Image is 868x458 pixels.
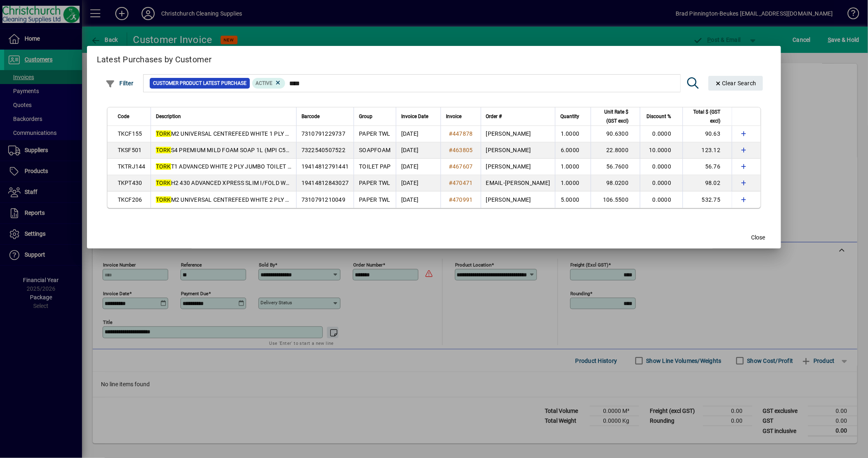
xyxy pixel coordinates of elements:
span: S4 PREMIUM MILD FOAM SOAP 1L (MPI C52) [156,147,292,153]
a: #467607 [446,162,476,171]
em: TORK [156,163,171,170]
td: 10.0000 [640,142,683,159]
td: [PERSON_NAME] [481,191,555,208]
span: PAPER TWL [359,130,390,137]
td: [DATE] [396,159,441,175]
span: TOILET PAP [359,163,391,170]
span: Filter [105,80,134,87]
span: 467607 [452,163,473,170]
span: H2 430 ADVANCED XPRESS SLIM I/FOLD WHITE 1 PLY PAPER TOWEL 185S X 21: 21CM [156,180,401,186]
td: 0.0000 [640,159,683,175]
span: # [449,163,452,170]
span: Barcode [302,112,320,121]
td: 1.0000 [555,126,591,142]
div: Group [359,112,391,121]
td: 6.0000 [555,142,591,159]
td: 1.0000 [555,175,591,191]
td: [DATE] [396,142,441,159]
span: 7310791229737 [302,130,345,137]
td: [DATE] [396,191,441,208]
span: 19414812843027 [302,180,349,186]
td: 56.76 [683,159,732,175]
div: Discount % [645,112,678,121]
span: 19414812791441 [302,163,349,170]
td: 106.5500 [591,191,640,208]
span: Code [118,112,129,121]
em: TORK [156,130,171,137]
mat-chip: Product Activation Status: Active [252,78,285,89]
span: # [449,130,452,137]
span: 7322540507522 [302,147,345,153]
div: Description [156,112,291,121]
span: TKCF206 [118,196,142,203]
h2: Latest Purchases by Customer [87,46,781,70]
span: Clear Search [715,80,757,87]
div: Quantity [560,112,587,121]
em: TORK [156,196,171,203]
td: EMAIL-[PERSON_NAME] [481,175,555,191]
span: Close [751,233,765,242]
span: TKCF155 [118,130,142,137]
span: Active [256,80,272,86]
td: 90.63 [683,126,732,142]
td: 532.75 [683,191,732,208]
span: 447878 [452,130,473,137]
span: TKSF501 [118,147,142,153]
span: TKPT430 [118,180,142,186]
div: Barcode [302,112,349,121]
td: 90.6300 [591,126,640,142]
div: Invoice Date [401,112,436,121]
span: M2 UNIVERSAL CENTREFEED WHITE 2 PLY PAPER TOWEL ROLL 160M X 20CM X 6S [156,196,392,203]
td: 0.0000 [640,191,683,208]
a: #447878 [446,129,476,138]
em: TORK [156,147,171,153]
span: # [449,180,452,186]
span: Customer Product Latest Purchase [153,79,247,87]
td: 5.0000 [555,191,591,208]
div: Invoice [446,112,476,121]
td: 1.0000 [555,159,591,175]
span: 463805 [452,147,473,153]
td: 0.0000 [640,175,683,191]
span: PAPER TWL [359,196,390,203]
td: 123.12 [683,142,732,159]
td: [PERSON_NAME] [481,159,555,175]
td: [PERSON_NAME] [481,142,555,159]
span: 7310791210049 [302,196,345,203]
span: T1 ADVANCED WHITE 2 PLY JUMBO TOILET ROLLS 320M X 9CM X 6S [156,163,354,170]
span: Invoice Date [401,112,428,121]
span: Order # [486,112,502,121]
div: Unit Rate $ (GST excl) [596,107,636,125]
span: Invoice [446,112,461,121]
span: M2 UNIVERSAL CENTREFEED WHITE 1 PLY PAPER TOWEL ROLL 300M X 20CM X 6S [156,130,392,137]
div: Order # [486,112,550,121]
span: Quantity [560,112,579,121]
td: 22.8000 [591,142,640,159]
td: 56.7600 [591,159,640,175]
span: TKTRJ144 [118,163,146,170]
a: #470471 [446,178,476,187]
span: 470471 [452,180,473,186]
span: # [449,147,452,153]
td: [DATE] [396,175,441,191]
button: Filter [103,76,136,91]
span: Description [156,112,181,121]
td: [DATE] [396,126,441,142]
em: TORK [156,180,171,186]
span: 470991 [452,196,473,203]
span: Group [359,112,372,121]
td: 0.0000 [640,126,683,142]
span: PAPER TWL [359,180,390,186]
div: Total $ (GST excl) [688,107,728,125]
div: Code [118,112,146,121]
button: Clear [708,76,763,91]
a: #463805 [446,146,476,155]
span: # [449,196,452,203]
a: #470991 [446,195,476,204]
span: Discount % [646,112,671,121]
td: [PERSON_NAME] [481,126,555,142]
span: Total $ (GST excl) [688,107,720,125]
td: 98.0200 [591,175,640,191]
td: 98.02 [683,175,732,191]
span: Unit Rate $ (GST excl) [596,107,628,125]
